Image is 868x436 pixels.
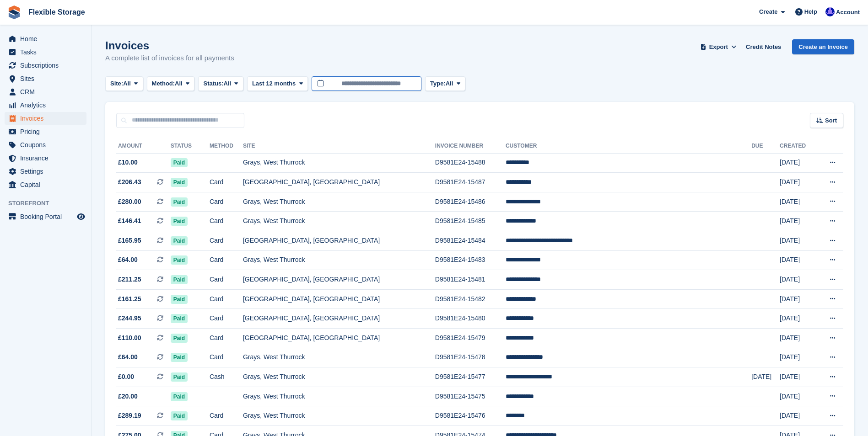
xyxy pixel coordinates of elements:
span: Export [709,43,728,52]
td: D9581E24-15476 [435,406,506,426]
td: D9581E24-15478 [435,348,506,367]
span: All [175,79,183,88]
td: Grays, West Thurrock [243,367,435,387]
span: Booking Portal [20,210,75,223]
span: Settings [20,165,75,178]
a: menu [5,210,86,223]
span: Site: [110,79,123,88]
td: Card [210,348,243,367]
img: stora-icon-8386f47178a22dfd0bd8f6a31ec36ba5ce8667c1dd55bd0f319d3a0aa187defe.svg [7,5,21,19]
td: [DATE] [780,250,816,270]
td: D9581E24-15487 [435,173,506,192]
span: Paid [171,411,188,420]
button: Method: All [147,76,195,91]
td: Grays, West Thurrock [243,348,435,367]
span: Last 12 months [252,79,296,88]
span: £289.19 [118,411,141,420]
th: Invoice Number [435,139,506,154]
td: [GEOGRAPHIC_DATA], [GEOGRAPHIC_DATA] [243,309,435,329]
span: Paid [171,236,188,245]
a: menu [5,46,86,58]
td: D9581E24-15479 [435,329,506,348]
td: [DATE] [780,289,816,309]
span: Help [804,7,817,16]
td: [DATE] [780,348,816,367]
a: menu [5,165,86,178]
td: [GEOGRAPHIC_DATA], [GEOGRAPHIC_DATA] [243,329,435,348]
th: Due [751,139,780,154]
span: Invoices [20,112,75,125]
td: D9581E24-15482 [435,289,506,309]
span: Paid [171,334,188,343]
td: [DATE] [780,270,816,290]
td: [GEOGRAPHIC_DATA], [GEOGRAPHIC_DATA] [243,173,435,192]
a: menu [5,125,86,138]
td: [GEOGRAPHIC_DATA], [GEOGRAPHIC_DATA] [243,289,435,309]
span: Sites [20,72,75,85]
th: Created [780,139,816,154]
td: D9581E24-15484 [435,231,506,251]
a: Credit Notes [742,39,785,54]
td: Card [210,231,243,251]
td: Grays, West Thurrock [243,387,435,406]
span: CRM [20,85,75,98]
span: £64.00 [118,255,138,265]
td: [DATE] [780,231,816,251]
td: Card [210,270,243,290]
span: £244.95 [118,314,141,323]
span: £165.95 [118,236,141,245]
th: Status [171,139,210,154]
a: Preview store [75,211,86,222]
td: Grays, West Thurrock [243,406,435,426]
td: D9581E24-15483 [435,250,506,270]
span: Pricing [20,125,75,138]
td: [GEOGRAPHIC_DATA], [GEOGRAPHIC_DATA] [243,231,435,251]
span: All [446,79,453,88]
span: Paid [171,178,188,187]
a: Flexible Storage [25,5,89,20]
td: D9581E24-15485 [435,212,506,231]
td: Card [210,212,243,231]
td: D9581E24-15488 [435,153,506,173]
a: menu [5,152,86,165]
span: Capital [20,178,75,191]
span: Storefront [8,199,91,208]
span: Paid [171,372,188,382]
td: [DATE] [780,212,816,231]
button: Export [698,39,739,54]
span: Home [20,32,75,45]
span: Analytics [20,99,75,112]
span: Paid [171,255,188,265]
td: [DATE] [780,387,816,406]
td: Card [210,406,243,426]
span: Sort [825,116,837,125]
td: Card [210,173,243,192]
span: Paid [171,275,188,284]
span: £110.00 [118,333,141,343]
span: Coupons [20,138,75,151]
td: Card [210,309,243,329]
td: Grays, West Thurrock [243,212,435,231]
a: menu [5,99,86,112]
button: Type: All [425,76,465,91]
span: £280.00 [118,197,141,207]
span: Tasks [20,46,75,58]
td: [DATE] [780,406,816,426]
th: Amount [116,139,171,154]
th: Customer [506,139,751,154]
span: £0.00 [118,372,134,382]
span: Paid [171,217,188,226]
td: D9581E24-15475 [435,387,506,406]
span: £206.43 [118,177,141,187]
button: Site: All [105,76,143,91]
th: Method [210,139,243,154]
span: Paid [171,197,188,207]
td: Grays, West Thurrock [243,250,435,270]
span: All [123,79,131,88]
a: Create an Invoice [792,39,854,54]
a: menu [5,85,86,98]
span: Paid [171,314,188,323]
span: Paid [171,158,188,167]
h1: Invoices [105,39,234,52]
th: Site [243,139,435,154]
